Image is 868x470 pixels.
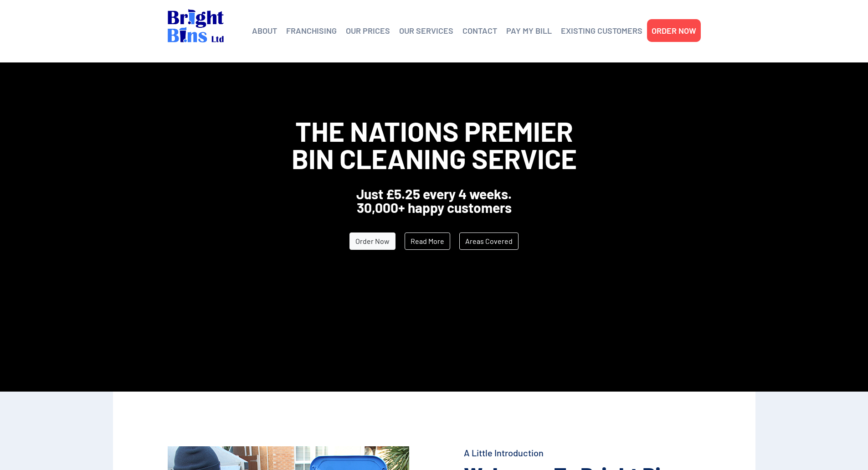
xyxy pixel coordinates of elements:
[405,232,450,250] a: Read More
[399,24,453,37] a: OUR SERVICES
[462,24,497,37] a: CONTACT
[292,114,577,175] span: The Nations Premier Bin Cleaning Service
[349,232,395,250] a: Order Now
[346,24,390,37] a: OUR PRICES
[506,24,552,37] a: PAY MY BILL
[652,24,696,37] a: ORDER NOW
[561,24,642,37] a: EXISTING CUSTOMERS
[286,24,337,37] a: FRANCHISING
[464,446,701,459] h4: A Little Introduction
[459,232,519,250] a: Areas Covered
[252,24,277,37] a: ABOUT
